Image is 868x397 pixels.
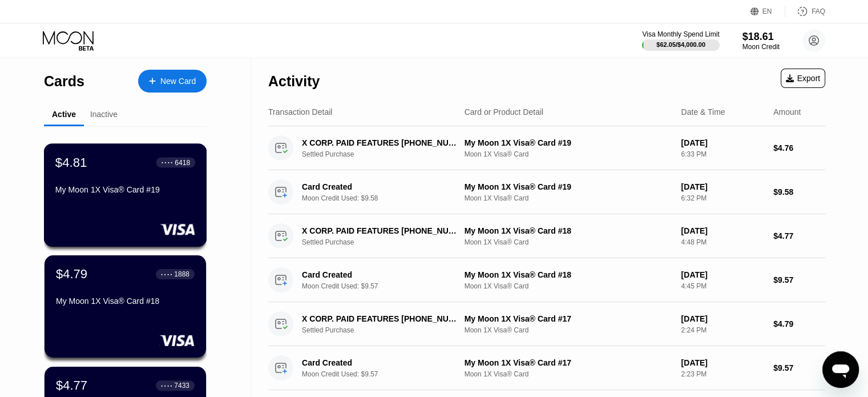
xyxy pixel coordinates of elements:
[465,107,544,117] div: Card or Product Detail
[681,194,764,202] div: 6:32 PM
[45,255,206,358] div: $4.79● ● ● ●1888My Moon 1X Visa® Card #18
[773,319,825,328] div: $4.79
[762,7,772,15] div: EN
[681,238,764,246] div: 4:48 PM
[268,258,825,302] div: Card CreatedMoon Credit Used: $9.57My Moon 1X Visa® Card #18Moon 1X Visa® Card[DATE]4:45 PM$9.57
[681,107,725,117] div: Date & Time
[90,110,118,119] div: Inactive
[681,150,764,158] div: 6:33 PM
[161,384,172,387] div: ● ● ● ●
[52,110,76,119] div: Active
[642,30,719,38] div: Visa Monthly Spend Limit
[781,69,825,88] div: Export
[175,158,190,166] div: 6418
[302,358,458,367] div: Card Created
[268,346,825,390] div: Card CreatedMoon Credit Used: $9.57My Moon 1X Visa® Card #17Moon 1X Visa® Card[DATE]2:23 PM$9.57
[268,73,320,90] div: Activity
[302,138,458,147] div: X CORP. PAID FEATURES [PHONE_NUMBER] US
[268,126,825,170] div: X CORP. PAID FEATURES [PHONE_NUMBER] USSettled PurchaseMy Moon 1X Visa® Card #19Moon 1X Visa® Car...
[681,314,764,323] div: [DATE]
[302,194,470,202] div: Moon Credit Used: $9.58
[773,143,825,153] div: $4.76
[56,378,87,393] div: $4.77
[268,170,825,214] div: Card CreatedMoon Credit Used: $9.58My Moon 1X Visa® Card #19Moon 1X Visa® Card[DATE]6:32 PM$9.58
[268,302,825,346] div: X CORP. PAID FEATURES [PHONE_NUMBER] USSettled PurchaseMy Moon 1X Visa® Card #17Moon 1X Visa® Car...
[302,270,458,279] div: Card Created
[465,270,672,279] div: My Moon 1X Visa® Card #18
[681,326,764,334] div: 2:24 PM
[773,187,825,197] div: $9.58
[812,7,825,15] div: FAQ
[302,238,470,246] div: Settled Purchase
[465,150,672,158] div: Moon 1X Visa® Card
[742,31,780,51] div: $18.61Moon Credit
[681,282,764,290] div: 4:45 PM
[55,185,195,194] div: My Moon 1X Visa® Card #19
[773,231,825,240] div: $4.77
[465,194,672,202] div: Moon 1X Visa® Card
[302,282,470,290] div: Moon Credit Used: $9.57
[465,182,672,191] div: My Moon 1X Visa® Card #19
[656,41,705,48] div: $62.05 / $4,000.00
[773,363,825,372] div: $9.57
[773,275,825,284] div: $9.57
[161,272,172,276] div: ● ● ● ●
[681,370,764,378] div: 2:23 PM
[268,107,332,117] div: Transaction Detail
[785,6,825,17] div: FAQ
[174,270,189,278] div: 1888
[465,358,672,367] div: My Moon 1X Visa® Card #17
[465,226,672,235] div: My Moon 1X Visa® Card #18
[302,182,458,191] div: Card Created
[465,314,672,323] div: My Moon 1X Visa® Card #17
[160,77,196,86] div: New Card
[681,226,764,235] div: [DATE]
[681,358,764,367] div: [DATE]
[138,70,207,93] div: New Card
[773,107,801,117] div: Amount
[174,382,189,390] div: 7433
[465,138,672,147] div: My Moon 1X Visa® Card #19
[44,73,84,90] div: Cards
[45,144,206,246] div: $4.81● ● ● ●6418My Moon 1X Visa® Card #19
[465,238,672,246] div: Moon 1X Visa® Card
[681,138,764,147] div: [DATE]
[681,270,764,279] div: [DATE]
[268,214,825,258] div: X CORP. PAID FEATURES [PHONE_NUMBER] USSettled PurchaseMy Moon 1X Visa® Card #18Moon 1X Visa® Car...
[742,43,780,51] div: Moon Credit
[642,30,719,51] div: Visa Monthly Spend Limit$62.05/$4,000.00
[742,31,780,43] div: $18.61
[302,370,470,378] div: Moon Credit Used: $9.57
[750,6,785,17] div: EN
[822,351,859,388] iframe: Dugme za pokretanje prozora za razmenu poruka
[56,296,195,306] div: My Moon 1X Visa® Card #18
[465,370,672,378] div: Moon 1X Visa® Card
[465,282,672,290] div: Moon 1X Visa® Card
[786,74,820,83] div: Export
[302,326,470,334] div: Settled Purchase
[302,150,470,158] div: Settled Purchase
[302,314,458,323] div: X CORP. PAID FEATURES [PHONE_NUMBER] US
[465,326,672,334] div: Moon 1X Visa® Card
[56,267,87,282] div: $4.79
[302,226,458,235] div: X CORP. PAID FEATURES [PHONE_NUMBER] US
[162,161,173,164] div: ● ● ● ●
[681,182,764,191] div: [DATE]
[55,155,87,170] div: $4.81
